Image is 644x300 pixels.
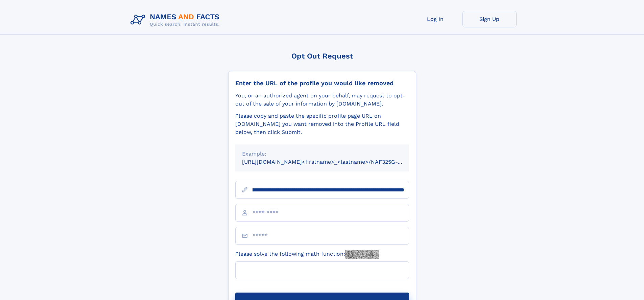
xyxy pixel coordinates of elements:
[242,150,402,158] div: Example:
[242,159,422,165] small: [URL][DOMAIN_NAME]<firstname>_<lastname>/NAF325G-xxxxxxxx
[235,92,409,108] div: You, or an authorized agent on your behalf, may request to opt-out of the sale of your informatio...
[408,11,462,27] a: Log In
[228,52,416,60] div: Opt Out Request
[235,79,409,87] div: Enter the URL of the profile you would like removed
[462,11,517,27] a: Sign Up
[235,250,379,259] label: Please solve the following math function:
[128,11,225,29] img: Logo Names and Facts
[235,112,409,136] div: Please copy and paste the specific profile page URL on [DOMAIN_NAME] you want removed into the Pr...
